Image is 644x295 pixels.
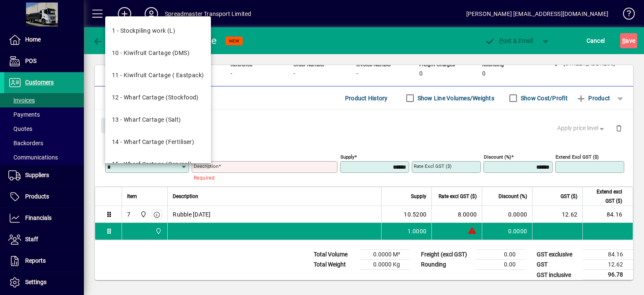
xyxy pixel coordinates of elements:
td: GST [532,260,583,270]
app-page-header-button: Close [99,121,132,129]
span: Rate excl GST ($) [439,192,477,201]
button: Close [101,118,130,133]
label: Show Line Volumes/Weights [416,94,494,102]
td: Total Weight [309,260,360,270]
a: Knowledge Base [617,2,634,29]
td: 84.16 [583,250,633,260]
span: Discount (%) [499,192,527,201]
button: Profile [138,6,165,21]
button: Back [91,33,123,48]
app-page-header-button: Back [84,33,130,48]
span: NEW [229,38,239,44]
span: S [622,37,626,44]
div: 1 - Stockpiling work (L) [112,26,176,35]
span: Product History [345,91,388,105]
span: Settings [25,279,47,285]
td: 12.62 [532,206,582,223]
span: Staff [25,236,38,243]
td: 0.0000 Kg [360,260,410,270]
a: Quotes [4,122,84,136]
mat-option: 14 - Wharf Cartage (Fertiliser) [105,131,211,153]
button: Save [620,33,637,48]
mat-option: 13 - Wharf Cartage (Salt) [105,109,211,131]
span: Close [104,119,126,133]
div: 13 - Wharf Cartage (Salt) [112,115,181,124]
span: Supply [411,192,426,201]
button: Post & Email [480,33,538,48]
label: Show Cost/Profit [519,94,568,102]
span: - [356,70,358,77]
button: Add [111,6,138,21]
td: 0.0000 [482,206,532,223]
mat-option: 10 - Kiwifruit Cartage (DMS) [105,42,211,64]
div: 7 [127,210,130,219]
a: Backorders [4,136,84,150]
div: 14 - Wharf Cartage (Fertiliser) [112,138,195,146]
span: POS [25,57,36,64]
span: GST ($) [561,192,577,201]
td: Freight (excl GST) [417,250,475,260]
span: ost & Email [485,37,533,44]
a: Financials [4,208,84,229]
span: - [231,70,232,77]
span: ave [622,34,635,47]
button: Cancel [584,33,607,48]
mat-option: 15 - Wharf Cartage (General) [105,153,211,175]
div: [PERSON_NAME] [EMAIL_ADDRESS][DOMAIN_NAME] [466,7,608,21]
span: Backorders [8,140,43,146]
div: Product [95,110,633,140]
mat-option: 11 - Kiwifruit Cartage ( Eastpack) [105,64,211,86]
mat-option: 1 - Stockpiling work (L) [105,20,211,42]
span: - [293,70,295,77]
td: 0.00 [475,260,526,270]
mat-error: Required [194,173,331,182]
span: Apply price level [557,124,606,133]
div: 10 - Kiwifruit Cartage (DMS) [112,49,190,57]
a: Communications [4,150,84,164]
span: 1.0000 [408,227,427,235]
td: 0.0000 M³ [360,250,410,260]
div: Spreadmaster Transport Limited [165,7,251,21]
a: POS [4,51,84,72]
td: 96.78 [583,270,633,280]
td: 0.00 [475,250,526,260]
span: Products [25,193,49,200]
span: Home [25,36,41,43]
span: Quotes [8,125,32,132]
span: P [499,37,503,44]
td: Rounding [417,260,475,270]
mat-label: Discount (%) [484,154,511,160]
td: 12.62 [583,260,633,270]
td: 0.0000 [482,223,532,240]
td: GST inclusive [532,270,583,280]
div: 8.0000 [437,210,477,219]
a: Staff [4,229,84,250]
span: 965 State Highway 2 [138,210,148,219]
span: Cancel [587,34,605,47]
div: 11 - Kiwifruit Cartage ( Eastpack) [112,71,204,80]
button: Product History [342,91,391,106]
span: Financials [25,214,52,221]
span: 965 State Highway 2 [153,227,163,236]
span: Customers [25,79,54,86]
a: Products [4,186,84,207]
span: Description [173,192,198,201]
span: Payments [8,111,40,118]
button: Delete [609,118,629,138]
span: Communications [8,154,58,161]
span: Invoices [8,97,35,104]
mat-label: Extend excl GST ($) [556,154,599,160]
span: 10.5200 [404,210,426,219]
span: Item [127,192,137,201]
span: 0 [482,70,486,77]
span: 0 [419,70,423,77]
button: Apply price level [554,121,609,136]
a: Home [4,29,84,50]
a: Invoices [4,93,84,107]
mat-label: Supply [340,154,354,160]
span: Extend excl GST ($) [588,187,622,206]
a: Payments [4,107,84,122]
mat-option: 12 - Wharf Cartage (Stockfood) [105,86,211,109]
mat-label: Rate excl GST ($) [414,163,452,169]
div: 12 - Wharf Cartage (Stockfood) [112,93,199,102]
